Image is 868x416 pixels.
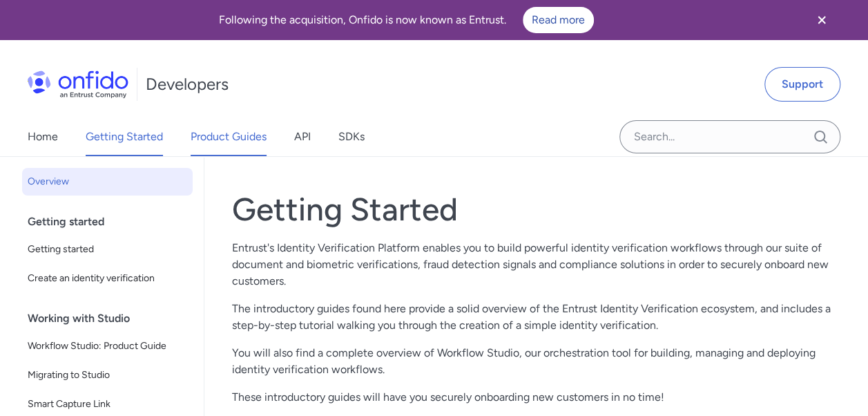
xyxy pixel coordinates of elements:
[232,301,840,334] p: The introductory guides found here provide a solid overview of the Entrust Identity Verification ...
[764,67,840,102] a: Support
[146,73,229,95] h1: Developers
[523,7,594,33] a: Read more
[28,338,187,354] span: Workflow Studio: Product Guide
[232,240,840,290] p: Entrust's Identity Verification Platform enables you to build powerful identity verification work...
[232,190,840,229] h1: Getting Started
[813,12,830,28] svg: Close banner
[22,361,193,389] a: Migrating to Studio
[28,305,198,332] div: Working with Studio
[338,117,365,156] a: SDKs
[22,265,193,292] a: Create an identity verification
[796,3,847,37] button: Close banner
[28,70,128,98] img: Onfido Logo
[22,332,193,360] a: Workflow Studio: Product Guide
[619,120,840,153] input: Onfido search input field
[232,389,840,406] p: These introductory guides will have you securely onboarding new customers in no time!
[28,396,187,413] span: Smart Capture Link
[28,367,187,384] span: Migrating to Studio
[294,117,311,156] a: API
[28,270,187,287] span: Create an identity verification
[28,208,198,236] div: Getting started
[28,173,187,190] span: Overview
[191,117,267,156] a: Product Guides
[28,241,187,258] span: Getting started
[232,345,840,378] p: You will also find a complete overview of Workflow Studio, our orchestration tool for building, m...
[22,236,193,263] a: Getting started
[22,168,193,196] a: Overview
[17,7,796,33] div: Following the acquisition, Onfido is now known as Entrust.
[86,117,163,156] a: Getting Started
[28,117,58,156] a: Home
